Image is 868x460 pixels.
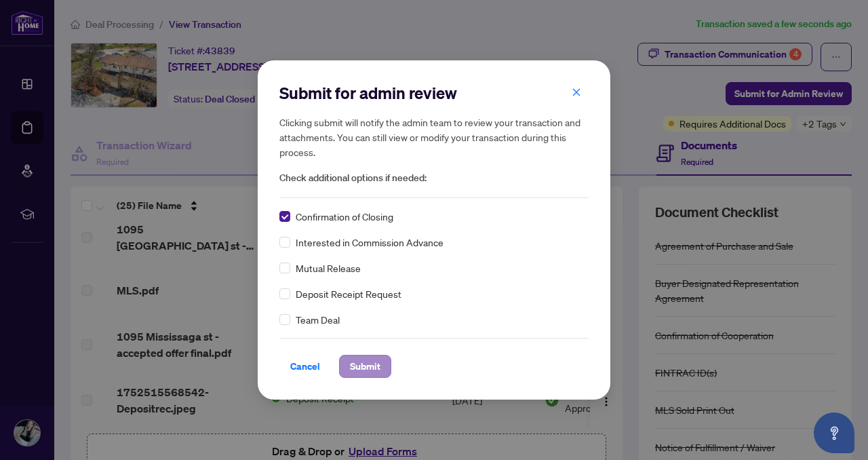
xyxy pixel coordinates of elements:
[296,261,361,275] span: Mutual Release
[279,355,331,378] button: Cancel
[296,286,401,301] span: Deposit Receipt Request
[814,413,854,453] button: Open asap
[572,88,581,97] span: close
[339,355,391,378] button: Submit
[290,356,320,377] span: Cancel
[279,115,589,159] h5: Clicking submit will notify the admin team to review your transaction and attachments. You can st...
[296,235,443,250] span: Interested in Commission Advance
[350,356,380,377] span: Submit
[296,209,393,224] span: Confirmation of Closing
[296,312,340,327] span: Team Deal
[279,170,589,186] span: Check additional options if needed:
[279,82,589,104] h2: Submit for admin review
